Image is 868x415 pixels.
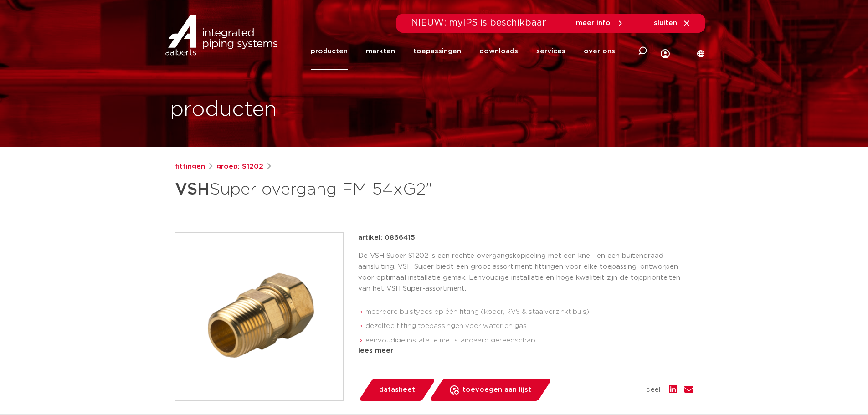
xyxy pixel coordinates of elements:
li: meerdere buistypes op één fitting (koper, RVS & staalverzinkt buis) [365,305,693,319]
a: groep: S1202 [216,161,263,172]
img: Product Image for VSH Super overgang FM 54xG2" [175,233,343,400]
a: markten [366,33,395,70]
h1: Super overgang FM 54xG2" [175,176,517,203]
p: De VSH Super S1202 is een rechte overgangskoppeling met een knel- en een buitendraad aansluiting.... [358,251,693,294]
a: toepassingen [413,33,461,70]
span: toevoegen aan lijst [462,383,531,397]
span: deel: [646,384,662,395]
strong: VSH [175,181,210,198]
a: fittingen [175,161,205,172]
nav: Menu [311,33,615,70]
a: downloads [479,33,518,70]
span: datasheet [379,383,415,397]
a: datasheet [358,379,436,401]
div: lees meer [358,345,693,356]
li: dezelfde fitting toepassingen voor water en gas [365,319,693,333]
li: eenvoudige installatie met standaard gereedschap [365,333,693,348]
a: producten [311,33,348,70]
a: sluiten [654,19,691,27]
span: NIEUW: myIPS is beschikbaar [411,18,546,27]
h1: producten [170,95,277,124]
a: over ons [584,33,615,70]
span: meer info [576,20,611,26]
div: my IPS [661,30,670,72]
span: sluiten [654,20,677,26]
a: services [536,33,565,70]
a: meer info [576,19,624,27]
p: artikel: 0866415 [358,232,415,243]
